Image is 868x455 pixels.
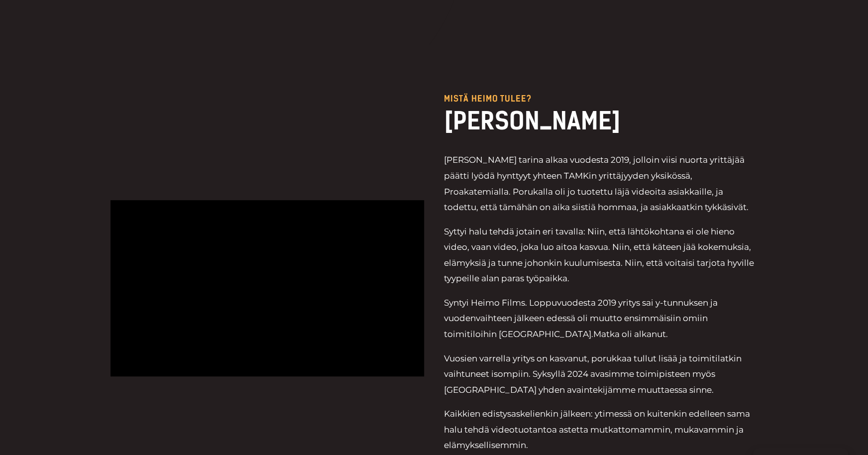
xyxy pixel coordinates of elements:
span: Kaikkien edistysaskelienkin jälkeen: ytimessä on kuitenkin edelleen sama halu tehdä videotuotanto... [444,409,750,450]
p: [PERSON_NAME] tarina alkaa vuodesta 2019, jolloin viisi nuorta yrittäjää päätti lyödä hynttyyt yh... [444,152,758,215]
span: Vuosien varrella yritys on kasvanut, porukkaa tullut lisää ja toimitilatkin vaihtuneet isompiin. ... [444,353,742,395]
h2: [PERSON_NAME] [444,106,758,136]
p: Syttyi halu tehdä jotain eri tavalla: Niin, että lähtökohtana ei ole hieno video, vaan video, jok... [444,224,758,287]
p: Syntyi Heimo Films. Loppuvuodesta 2019 yritys sai y-tunnuksen ja vuodenvaihteen jälkeen edessä ol... [444,295,758,342]
span: Matka oli alkanut. [593,329,668,339]
iframe: TULEN TARINA – Heimo Films | Brändifilmi 2022 [110,200,424,376]
p: Mistä heimo tulee? [444,95,758,103]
